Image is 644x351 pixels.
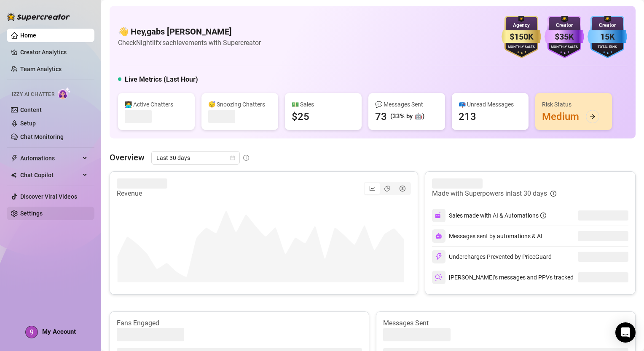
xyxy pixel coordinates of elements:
[540,213,546,218] span: info-circle
[7,13,70,21] img: logo-BBDzfeDw.svg
[545,16,584,58] img: purple-badge-B9DA21FR.svg
[369,186,375,191] span: line-chart
[432,250,552,263] div: Undercharges Prevented by PriceGuard
[230,155,235,160] span: calendar
[20,66,62,72] a: Team Analytics
[502,21,541,29] div: Agency
[20,168,80,182] span: Chat Copilot
[20,152,80,165] span: Automations
[542,100,605,109] div: Risk Status
[590,114,596,120] span: arrow-right
[588,16,627,58] img: blue-badge-DgoSNQY1.svg
[435,274,443,281] img: svg%3e
[588,21,627,29] div: Creator
[400,186,405,191] span: dollar-circle
[20,45,88,59] a: Creator Analytics
[588,45,627,50] div: Total Fans
[208,100,271,109] div: 😴 Snoozing Chatters
[156,152,235,164] span: Last 30 days
[384,186,390,191] span: pie-chart
[615,322,636,343] div: Open Intercom Messenger
[502,30,541,43] div: $150K
[449,211,546,220] div: Sales made with AI & Automations
[20,210,43,217] a: Settings
[545,30,584,43] div: $35K
[125,74,198,85] h5: Live Metrics (Last Hour)
[292,100,355,109] div: 💵 Sales
[125,100,188,109] div: 👩‍💻 Active Chatters
[110,151,145,164] article: Overview
[20,32,36,39] a: Home
[383,319,628,328] article: Messages Sent
[375,110,387,123] div: 73
[435,212,443,219] img: svg%3e
[12,90,54,98] span: Izzy AI Chatter
[375,100,438,109] div: 💬 Messages Sent
[20,193,77,200] a: Discover Viral Videos
[432,189,547,199] article: Made with Superpowers in last 30 days
[26,326,38,338] img: ACg8ocLaERWGdaJpvS6-rLHcOAzgRyAZWNC8RBO3RRpGdFYGyWuJXA=s96-c
[58,87,71,99] img: AI Chatter
[20,120,36,127] a: Setup
[42,328,76,335] span: My Account
[117,189,167,199] article: Revenue
[459,100,522,109] div: 📪 Unread Messages
[11,172,16,178] img: Chat Copilot
[292,110,309,123] div: $25
[459,110,476,123] div: 213
[117,319,362,328] article: Fans Engaged
[435,233,442,239] img: svg%3e
[550,191,556,197] span: info-circle
[364,182,411,195] div: segmented control
[390,112,424,122] div: (33% by 🤖)
[588,30,627,43] div: 15K
[435,253,443,261] img: svg%3e
[502,16,541,58] img: gold-badge-CigiZidd.svg
[432,229,542,243] div: Messages sent by automations & AI
[20,106,42,113] a: Content
[20,133,64,140] a: Chat Monitoring
[432,271,574,284] div: [PERSON_NAME]’s messages and PPVs tracked
[11,155,18,162] span: thunderbolt
[502,45,541,50] div: Monthly Sales
[118,26,261,37] h4: 👋 Hey, gabs [PERSON_NAME]
[545,45,584,50] div: Monthly Sales
[243,155,249,161] span: info-circle
[118,37,261,48] article: Check Nightlifx's achievements with Supercreator
[545,21,584,29] div: Creator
